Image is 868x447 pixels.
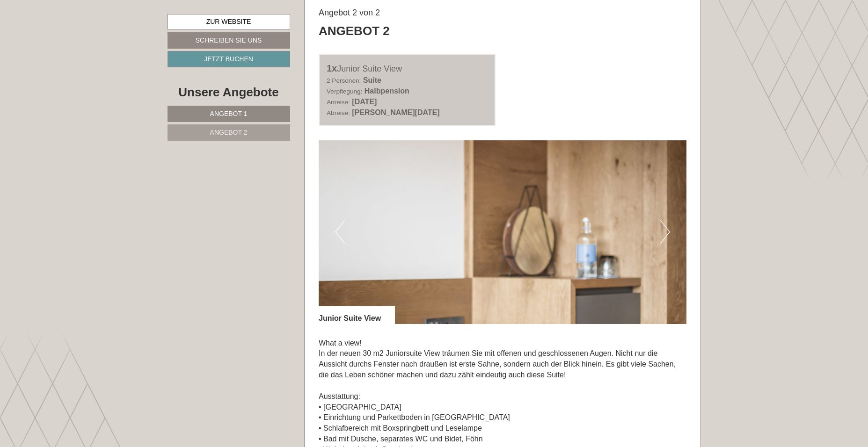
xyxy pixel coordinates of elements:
[319,306,395,324] div: Junior Suite View
[660,220,670,244] button: Next
[168,32,290,49] a: Schreiben Sie uns
[210,110,248,117] span: Angebot 1
[327,88,362,95] small: Verpflegung:
[352,98,377,106] b: [DATE]
[210,129,248,136] span: Angebot 2
[319,8,380,17] span: Angebot 2 von 2
[365,87,409,95] b: Halbpension
[168,51,290,67] a: Jetzt buchen
[335,220,345,244] button: Previous
[168,84,290,101] div: Unsere Angebote
[319,140,686,324] img: image
[327,77,361,84] small: 2 Personen:
[168,14,290,30] a: Zur Website
[352,108,439,116] b: [PERSON_NAME][DATE]
[327,62,488,75] div: Junior Suite View
[327,99,350,106] small: Anreise:
[319,22,390,40] div: Angebot 2
[327,63,337,73] b: 1x
[327,109,350,116] small: Abreise:
[363,76,381,84] b: Suite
